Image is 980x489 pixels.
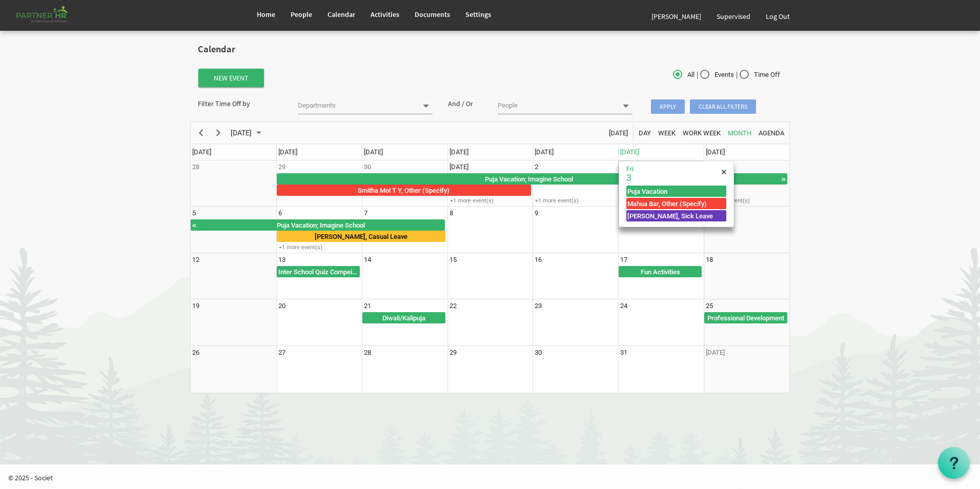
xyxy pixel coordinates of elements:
div: Tuesday, October 14, 2025 [364,255,371,265]
input: Departments [298,98,416,113]
div: Puja Vacation; Imagine School [197,220,444,230]
button: Week [657,126,678,139]
div: Sunday, October 12, 2025 [192,255,199,265]
div: Wednesday, October 1, 2025 [450,162,468,172]
span: Time Off [740,70,780,79]
div: Friday, October 17, 2025 [620,255,627,265]
div: Wednesday, October 29, 2025 [450,348,457,358]
div: Puja Vacation Begin From Monday, September 29, 2025 at 12:00:00 AM GMT-07:00 Ends At Wednesday, O... [277,173,788,185]
span: Day [638,127,652,139]
div: 3 [626,173,640,182]
div: +1 more event(s) [448,197,533,205]
div: Fri [626,166,717,173]
div: Sunday, October 5, 2025 [192,208,196,218]
div: Monday, October 27, 2025 [278,348,285,358]
div: Puja Vacation Begin From Monday, September 29, 2025 at 12:00:00 AM GMT-07:00 Ends At Wednesday, O... [191,219,445,231]
span: [DATE] [706,148,725,156]
span: Events [700,70,734,79]
div: +1 more event(s) [704,197,789,205]
div: Tuesday, October 7, 2025 [364,208,367,218]
div: | | [590,68,790,83]
div: October 2025 [227,122,268,144]
span: Documents [415,10,450,19]
span: [DATE] [608,127,629,139]
div: next period [210,122,227,144]
div: [PERSON_NAME], Casual Leave [277,231,445,241]
span: Home [257,10,275,19]
div: Professional Development [705,313,787,323]
div: Puja Vacation Begin From Monday, September 29, 2025 at 12:00:00 AM GMT-07:00 Ends At Wednesday, O... [626,186,726,197]
div: Friday, October 31, 2025 [620,348,627,358]
div: Monday, October 13, 2025 [278,255,285,265]
div: Inter School Quiz Compeition Begin From Monday, October 13, 2025 at 12:00:00 AM GMT-07:00 Ends At... [277,266,360,277]
div: Smitha Mol T Y, Other (Specify) Begin From Monday, September 29, 2025 at 12:00:00 AM GMT-07:00 En... [277,185,531,196]
div: Diwali/Kalipuja [363,313,445,323]
span: [DATE] [620,148,639,156]
span: People [291,10,312,19]
div: Professional Development Begin From Saturday, October 25, 2025 at 12:00:00 AM GMT-07:00 Ends At S... [704,312,787,323]
schedule: of October 2025 [190,121,790,393]
a: Supervised [709,2,758,31]
div: Smitha Mol T Y, Other (Specify) [277,185,530,195]
button: Day [637,126,653,139]
span: All [673,70,695,79]
div: +1 more event(s) [533,197,618,205]
div: Saturday, November 1, 2025 [706,348,725,358]
div: Sunday, October 19, 2025 [192,301,199,311]
div: Tuesday, October 28, 2025 [364,348,371,358]
button: New Event [198,69,264,87]
div: Fun Activities [619,267,701,277]
span: Settings [465,10,491,19]
div: Thursday, October 9, 2025 [535,208,538,218]
span: Month [727,127,752,139]
div: Saturday, October 25, 2025 [706,301,713,311]
span: [DATE] [192,148,211,156]
div: Filter Time Off by [190,98,290,109]
span: Supervised [717,12,750,21]
div: Deepti Mayee Nayak, Casual Leave Begin From Monday, October 6, 2025 at 12:00:00 AM GMT-07:00 Ends... [277,231,445,242]
div: Close [718,166,730,178]
div: Thursday, October 2, 2025 [535,162,538,172]
div: Wednesday, October 8, 2025 [450,208,453,218]
span: Work Week [682,127,722,139]
a: [PERSON_NAME] [644,2,709,31]
span: [DATE] [278,148,297,156]
button: Next [212,126,226,139]
div: Thursday, October 30, 2025 [535,348,542,358]
div: Sunday, October 26, 2025 [192,348,199,358]
span: Activities [371,10,399,19]
div: +1 more event(s) [277,243,361,251]
p: © 2025 - Societ [8,473,980,483]
div: Thursday, October 23, 2025 [535,301,542,311]
span: Apply [651,99,685,114]
button: Today [607,126,630,139]
div: [PERSON_NAME], Sick Leave [626,211,726,220]
div: Saturday, October 18, 2025 [706,255,713,265]
div: Tuesday, October 21, 2025 [364,301,371,311]
div: Puja Vacation [626,187,726,196]
h2: Calendar [198,44,782,55]
span: [DATE] [364,148,383,156]
div: Monday, October 20, 2025 [278,301,285,311]
button: Agenda [757,126,786,139]
span: Clear all filters [690,99,756,114]
div: Wednesday, October 15, 2025 [450,255,457,265]
span: Calendar [328,10,355,19]
button: October 2025 [229,126,266,139]
div: Monday, October 6, 2025 [278,208,282,218]
div: And / Or [440,98,491,109]
div: Friday, October 24, 2025 [620,301,627,311]
div: Diwali/Kalipuja Begin From Tuesday, October 21, 2025 at 12:00:00 AM GMT-07:00 Ends At Wednesday, ... [362,312,445,323]
div: Mahua Bar, Other (Specify) [626,199,726,208]
input: People [498,98,616,113]
span: [DATE] [230,127,253,139]
button: Work Week [681,126,723,139]
div: Inter School Quiz Compeition [277,267,359,277]
div: Sunday, September 28, 2025 [192,162,199,172]
div: Tuesday, September 30, 2025 [364,162,371,172]
span: [DATE] [535,148,554,156]
a: Log Out [758,2,798,31]
button: Previous [194,126,208,139]
div: Mahua Bar, Other (Specify) Begin From Wednesday, October 1, 2025 at 12:00:00 AM GMT-07:00 Ends At... [626,198,726,209]
span: Week [657,127,677,139]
